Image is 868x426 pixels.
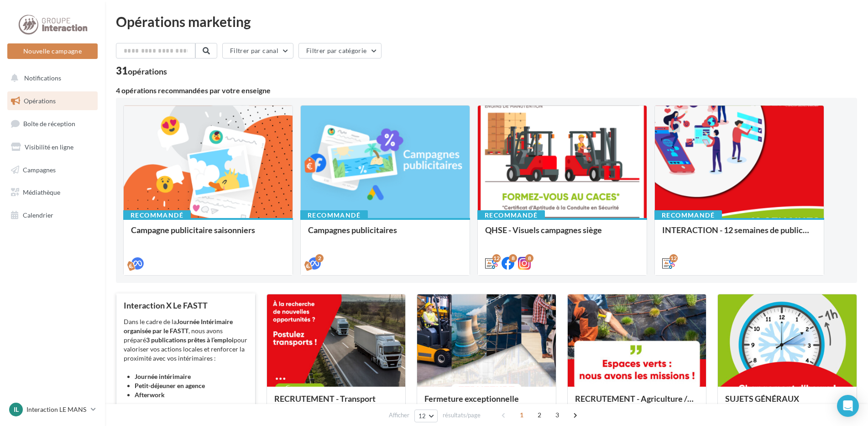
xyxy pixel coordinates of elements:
[492,254,501,262] div: 12
[124,317,248,409] div: Dans le cadre de la , nous avons préparé pour valoriser vos actions locales et renforcer la proxi...
[14,405,19,414] span: IL
[485,225,639,244] div: QHSE - Visuels campagnes siège
[532,408,547,422] span: 2
[5,114,99,133] a: Boîte de réception
[5,183,99,202] a: Médiathèque
[315,254,324,262] div: 2
[146,336,234,344] strong: 3 publications prêtes à l’emploi
[123,210,191,220] div: Recommandé
[509,254,517,262] div: 8
[116,15,857,28] div: Opérations marketing
[124,318,233,335] strong: Journée Intérimaire organisée par le FASTT
[300,210,368,220] div: Recommandé
[116,87,857,94] div: 4 opérations recommandées par votre enseigne
[575,394,699,412] div: RECRUTEMENT - Agriculture / Espaces verts
[26,405,87,414] p: Interaction LE MANS
[514,408,529,422] span: 1
[662,225,816,244] div: INTERACTION - 12 semaines de publication
[308,225,462,244] div: Campagnes publicitaires
[23,120,75,128] span: Boîte de réception
[128,67,167,75] div: opérations
[5,160,99,180] a: Campagnes
[135,382,205,389] strong: Petit-déjeuner en agence
[23,211,53,219] span: Calendrier
[24,74,61,82] span: Notifications
[5,91,99,111] a: Opérations
[23,165,56,173] span: Campagnes
[135,391,165,399] strong: Afterwork
[23,188,60,196] span: Médiathèque
[725,394,849,412] div: SUJETS GÉNÉRAUX
[7,43,98,59] button: Nouvelle campagne
[124,301,248,310] div: Interaction X Le FASTT
[669,254,678,262] div: 12
[116,66,167,76] div: 31
[5,206,99,225] a: Calendrier
[24,97,56,105] span: Opérations
[298,43,382,59] button: Filtrer par catégorie
[837,395,859,417] div: Open Intercom Messenger
[25,143,73,151] span: Visibilité en ligne
[5,138,99,157] a: Visibilité en ligne
[550,408,565,422] span: 3
[7,401,98,418] a: IL Interaction LE MANS
[443,411,481,420] span: résultats/page
[414,410,438,422] button: 12
[274,394,398,412] div: RECRUTEMENT - Transport
[131,225,285,244] div: Campagne publicitaire saisonniers
[418,412,426,420] span: 12
[525,254,533,262] div: 8
[654,210,722,220] div: Recommandé
[477,210,545,220] div: Recommandé
[135,373,191,380] strong: Journée intérimaire
[389,411,409,420] span: Afficher
[424,394,549,412] div: Fermeture exceptionnelle
[222,43,293,59] button: Filtrer par canal
[5,69,96,88] button: Notifications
